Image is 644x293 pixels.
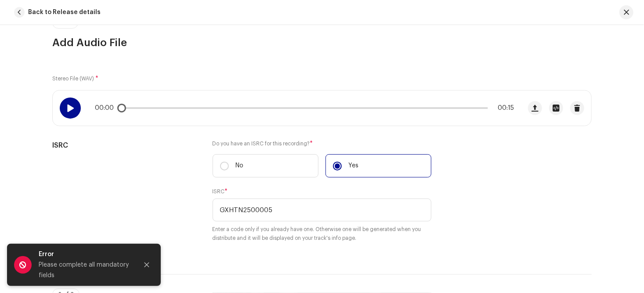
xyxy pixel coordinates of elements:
[39,249,131,260] div: Error
[138,256,156,274] button: Close
[52,140,199,151] h5: ISRC
[52,36,592,50] h3: Add Audio File
[213,225,431,242] small: Enter a code only if you already have one. Otherwise one will be generated when you distribute an...
[39,260,131,281] div: Please complete all mandatory fields
[213,140,431,147] label: Do you have an ISRC for this recording?
[349,161,359,170] p: Yes
[213,199,431,221] input: ABXYZ#######
[213,188,228,195] label: ISRC
[492,105,514,112] span: 00:15
[236,161,244,170] p: No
